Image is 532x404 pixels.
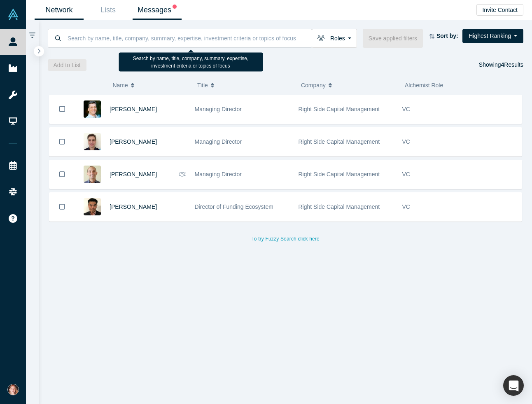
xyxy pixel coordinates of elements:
button: Bookmark [49,193,75,221]
button: Bookmark [49,128,75,156]
a: Messages [133,0,182,20]
span: VC [402,138,410,145]
img: Jeff Pomeranz's Profile Image [84,133,101,150]
button: Save applied filters [363,29,423,48]
button: Title [197,77,292,94]
button: Company [301,77,396,94]
a: Network [35,0,84,20]
img: Alchemist Vault Logo [7,9,19,20]
span: Right Side Capital Management [299,203,380,210]
button: Roles [312,29,357,48]
strong: 4 [501,61,504,68]
input: Search by name, title, company, summary, expertise, investment criteria or topics of focus [67,28,312,48]
button: To try Fuzzy Search click here [246,234,325,244]
span: Right Side Capital Management [299,106,380,112]
button: Highest Ranking [462,29,523,43]
button: Name [112,77,189,94]
span: Alchemist Role [405,82,443,89]
span: VC [402,106,410,112]
img: Kevin Dick's Profile Image [84,100,101,118]
span: Managing Director [195,171,242,177]
img: John Eng's Profile Image [84,198,101,215]
span: Director of Funding Ecosystem [195,203,273,210]
span: Right Side Capital Management [299,138,380,145]
button: Bookmark [49,95,75,124]
img: David Lambert's Profile Image [84,166,101,183]
a: Lists [84,0,133,20]
span: VC [402,203,410,210]
a: [PERSON_NAME] [110,171,157,177]
div: Showing [479,59,523,71]
span: Title [197,77,208,94]
a: [PERSON_NAME] [110,138,157,145]
span: Results [501,61,523,68]
a: [PERSON_NAME] [110,106,157,112]
strong: Sort by: [436,33,458,39]
span: VC [402,171,410,177]
img: Casey Qadir's Account [7,384,19,395]
span: Name [112,77,128,94]
span: Right Side Capital Management [299,171,380,177]
button: Add to List [48,59,86,71]
a: [PERSON_NAME] [110,203,157,210]
span: Managing Director [195,138,242,145]
button: Invite Contact [476,4,523,16]
button: Bookmark [49,160,75,189]
span: Managing Director [195,106,242,112]
span: Company [301,77,326,94]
